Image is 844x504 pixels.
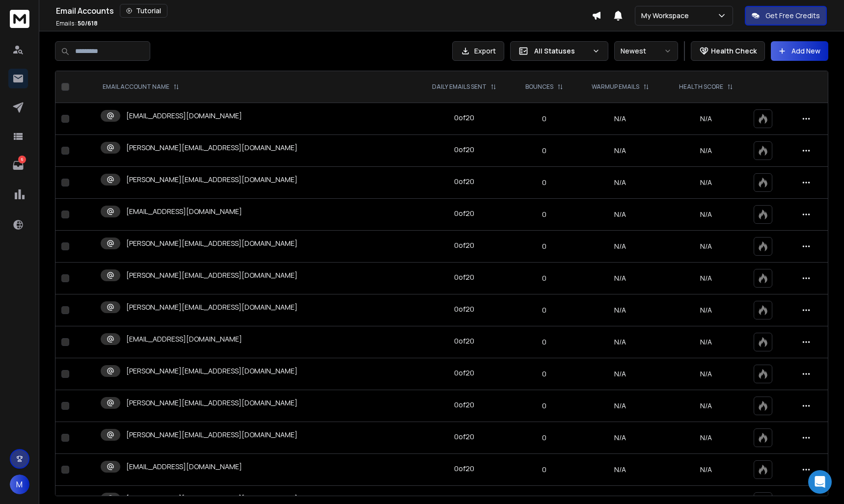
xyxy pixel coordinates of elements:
[56,4,592,18] div: Email Accounts
[518,401,571,411] p: 0
[56,20,98,27] p: Emails :
[454,240,474,250] div: 0 of 20
[518,178,571,187] p: 0
[670,241,742,251] p: N/A
[670,369,742,379] p: N/A
[576,454,664,486] td: N/A
[126,430,298,440] p: [PERSON_NAME][EMAIL_ADDRESS][DOMAIN_NAME]
[432,83,487,91] p: DAILY EMAILS SENT
[771,41,828,61] button: Add New
[765,11,820,21] p: Get Free Credits
[126,398,298,408] p: [PERSON_NAME][EMAIL_ADDRESS][DOMAIN_NAME]
[18,156,26,163] p: 6
[454,432,474,442] div: 0 of 20
[745,6,827,26] button: Get Free Credits
[670,401,742,411] p: N/A
[576,422,664,454] td: N/A
[670,210,742,219] p: N/A
[576,199,664,231] td: N/A
[576,358,664,390] td: N/A
[670,273,742,283] p: N/A
[576,167,664,199] td: N/A
[592,83,639,91] p: WARMUP EMAILS
[670,305,742,315] p: N/A
[126,270,298,280] p: [PERSON_NAME][EMAIL_ADDRESS][DOMAIN_NAME]
[454,464,474,474] div: 0 of 20
[670,337,742,347] p: N/A
[670,114,742,124] p: N/A
[518,369,571,379] p: 0
[454,304,474,314] div: 0 of 20
[126,366,298,376] p: [PERSON_NAME][EMAIL_ADDRESS][DOMAIN_NAME]
[452,41,504,61] button: Export
[691,41,765,61] button: Health Check
[576,390,664,422] td: N/A
[126,143,298,153] p: [PERSON_NAME][EMAIL_ADDRESS][DOMAIN_NAME]
[670,465,742,475] p: N/A
[126,111,242,121] p: [EMAIL_ADDRESS][DOMAIN_NAME]
[576,135,664,167] td: N/A
[518,273,571,283] p: 0
[10,475,29,494] button: M
[103,83,179,91] div: EMAIL ACCOUNT NAME
[679,83,723,91] p: HEALTH SCORE
[670,178,742,187] p: N/A
[576,294,664,326] td: N/A
[454,336,474,346] div: 0 of 20
[576,103,664,135] td: N/A
[126,334,242,344] p: [EMAIL_ADDRESS][DOMAIN_NAME]
[454,400,474,410] div: 0 of 20
[454,145,474,155] div: 0 of 20
[576,263,664,294] td: N/A
[126,494,298,504] p: [PERSON_NAME][EMAIL_ADDRESS][DOMAIN_NAME]
[518,465,571,475] p: 0
[614,41,678,61] button: Newest
[576,326,664,358] td: N/A
[78,19,98,27] span: 50 / 618
[518,210,571,219] p: 0
[126,462,242,472] p: [EMAIL_ADDRESS][DOMAIN_NAME]
[670,146,742,156] p: N/A
[126,302,298,312] p: [PERSON_NAME][EMAIL_ADDRESS][DOMAIN_NAME]
[8,156,28,175] a: 6
[126,239,298,248] p: [PERSON_NAME][EMAIL_ADDRESS][DOMAIN_NAME]
[518,433,571,443] p: 0
[454,368,474,378] div: 0 of 20
[454,113,474,123] div: 0 of 20
[454,272,474,282] div: 0 of 20
[126,175,298,185] p: [PERSON_NAME][EMAIL_ADDRESS][DOMAIN_NAME]
[518,114,571,124] p: 0
[534,46,588,56] p: All Statuses
[454,209,474,218] div: 0 of 20
[518,337,571,347] p: 0
[576,231,664,263] td: N/A
[518,146,571,156] p: 0
[808,470,832,494] div: Open Intercom Messenger
[641,11,693,21] p: My Workspace
[126,207,242,216] p: [EMAIL_ADDRESS][DOMAIN_NAME]
[454,177,474,186] div: 0 of 20
[711,46,757,56] p: Health Check
[670,433,742,443] p: N/A
[518,241,571,251] p: 0
[120,4,167,18] button: Tutorial
[518,305,571,315] p: 0
[525,83,553,91] p: BOUNCES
